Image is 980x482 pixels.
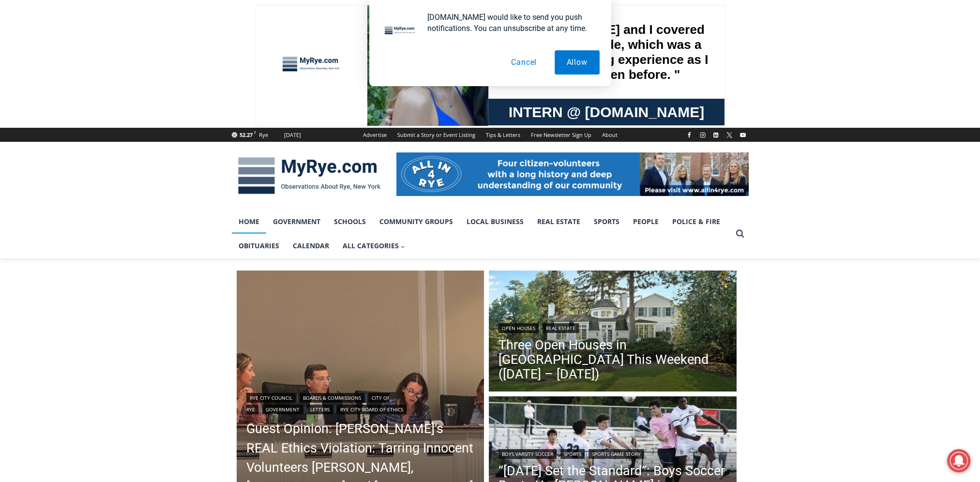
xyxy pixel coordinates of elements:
a: Free Newsletter Sign Up [526,128,597,142]
a: YouTube [737,129,749,141]
div: | | [498,447,727,459]
a: X [724,129,735,141]
a: Home [232,210,266,234]
a: Real Estate [543,323,579,333]
button: Cancel [499,50,549,75]
span: 52.27 [240,131,253,138]
a: Letters [307,405,333,414]
div: / [108,82,111,91]
a: Rye City Board of Ethics [337,405,407,414]
a: [PERSON_NAME] Read Sanctuary Fall Fest: [DATE] [0,96,145,120]
a: Police & Fire [665,210,727,234]
span: F [254,130,256,135]
div: [DOMAIN_NAME] would like to send you push notifications. You can unsubscribe at any time. [420,12,600,34]
h4: [PERSON_NAME] Read Sanctuary Fall Fest: [DATE] [8,97,129,120]
a: Advertise [358,128,392,142]
a: Rye City Council [246,393,296,403]
a: Sports [587,210,626,234]
img: 162 Kirby Lane, Rye [489,271,737,394]
a: Read More Three Open Houses in Rye This Weekend (October 11 – 12) [489,271,737,394]
a: Boys Varsity Soccer [498,449,557,459]
div: "[PERSON_NAME] and I covered the [DATE] Parade, which was a really eye opening experience as I ha... [244,0,457,94]
img: MyRye.com [232,151,387,201]
a: Real Estate [530,210,587,234]
a: Calendar [286,234,336,258]
a: Sports Game Story [588,449,644,459]
div: 2 [102,82,106,91]
button: View Search Form [731,225,749,242]
img: All in for Rye [396,152,749,196]
button: Child menu of All Categories [336,234,412,258]
a: People [626,210,665,234]
div: Birds of Prey: Falcon and hawk demos [102,29,140,79]
a: About [597,128,623,142]
a: Intern @ [DOMAIN_NAME] [233,94,469,120]
a: Facebook [683,129,695,141]
div: 6 [113,82,118,91]
div: Rye [259,131,268,139]
a: Community Groups [373,210,460,234]
div: | [498,321,727,333]
a: Obituaries [232,234,286,258]
a: Open Houses [498,323,539,333]
a: Instagram [697,129,709,141]
a: Linkedin [710,129,722,141]
nav: Primary Navigation [232,210,731,258]
a: Sports [560,449,585,459]
img: notification icon [381,12,420,50]
a: Three Open Houses in [GEOGRAPHIC_DATA] This Weekend ([DATE] – [DATE]) [498,338,727,381]
a: Boards & Commissions [300,393,364,403]
a: Government [266,210,327,234]
button: Allow [555,50,600,75]
a: Tips & Letters [481,128,526,142]
a: Schools [327,210,373,234]
nav: Secondary Navigation [358,128,623,142]
span: Intern @ [DOMAIN_NAME] [253,96,449,118]
div: [DATE] [284,131,301,139]
a: Submit a Story or Event Listing [392,128,481,142]
div: | | | | | [246,391,475,414]
a: Government [262,405,303,414]
a: Local Business [460,210,530,234]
